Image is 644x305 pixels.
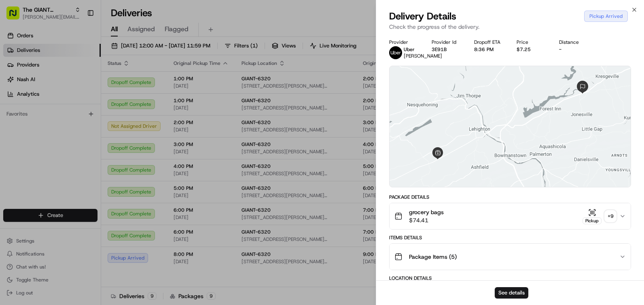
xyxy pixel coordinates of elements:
div: - [559,46,589,53]
div: Past conversations [8,105,52,112]
button: See details [495,287,528,299]
a: Powered byPylon [57,179,98,185]
p: Check the progress of the delivery. [389,23,631,31]
input: Clear [21,52,133,61]
span: [PERSON_NAME] [404,53,442,59]
span: Package Items ( 5 ) [409,253,457,261]
img: profile_uber_ahold_partner.png [389,46,402,59]
div: 💻 [68,160,75,167]
span: [DATE] [27,126,43,132]
img: 8016278978528_b943e370aa5ada12b00a_72.png [17,77,32,92]
div: Pickup [583,217,602,224]
div: + 9 [605,210,616,222]
div: Provider Id [432,39,461,45]
div: 📗 [8,160,15,167]
button: Package Items (5) [390,244,631,270]
div: Items Details [389,234,631,241]
button: grocery bags$74.41Pickup+9 [390,203,631,229]
div: Price [517,39,546,45]
span: API Documentation [76,159,130,168]
button: Pickup+9 [583,208,616,224]
a: 💻API Documentation [65,156,133,171]
a: 📗Knowledge Base [5,156,65,171]
p: Welcome 👋 [8,32,147,45]
div: Start new chat [36,77,133,86]
div: $7.25 [517,46,546,53]
div: Package Details [389,194,631,200]
span: Delivery Details [389,10,456,23]
button: Start new chat [138,80,147,90]
button: Pickup [583,208,602,224]
span: Knowledge Base [16,159,62,168]
div: Distance [559,39,589,45]
img: 1736555255976-a54dd68f-1ca7-489b-9aae-adbdc363a1c4 [8,77,23,92]
span: $74.41 [409,216,444,224]
span: grocery bags [409,208,444,216]
span: Pylon [80,179,98,185]
div: We're available if you need us! [36,86,111,92]
img: Nash [8,8,24,24]
div: Provider [389,39,419,45]
div: Dropoff ETA [474,39,504,45]
button: 3E91B [432,46,447,53]
div: Location Details [389,275,631,281]
div: 8:36 PM [474,46,504,53]
button: See all [125,104,147,114]
span: Uber [404,46,415,53]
